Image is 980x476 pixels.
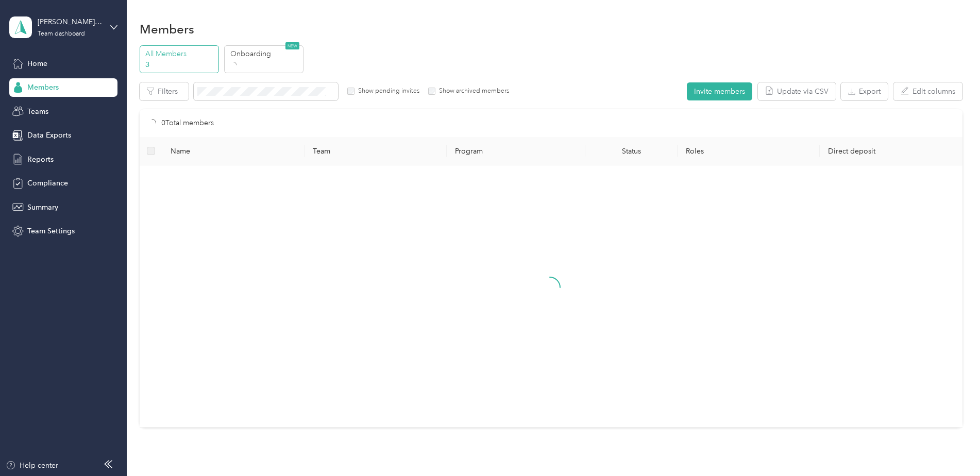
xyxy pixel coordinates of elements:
[305,137,447,165] th: Team
[38,31,85,37] div: Team dashboard
[841,82,888,100] button: Export
[435,87,509,96] label: Show archived members
[161,117,214,129] p: 0 Total members
[678,137,820,165] th: Roles
[27,82,59,93] span: Members
[27,58,47,69] span: Home
[171,147,296,156] span: Name
[162,137,305,165] th: Name
[27,130,71,141] span: Data Exports
[27,106,48,117] span: Teams
[447,137,585,165] th: Program
[585,137,678,165] th: Status
[27,178,68,189] span: Compliance
[140,24,194,35] h1: Members
[38,16,102,27] div: [PERSON_NAME][EMAIL_ADDRESS][DOMAIN_NAME]
[820,137,962,165] th: Direct deposit
[140,82,189,100] button: Filters
[922,418,980,476] iframe: Everlance-gr Chat Button Frame
[27,202,58,213] span: Summary
[27,226,75,236] span: Team Settings
[893,82,962,100] button: Edit columns
[145,59,215,70] p: 3
[758,82,836,100] button: Update via CSV
[687,82,752,100] button: Invite members
[354,87,419,96] label: Show pending invites
[285,42,299,49] span: NEW
[145,48,215,59] p: All Members
[27,154,54,165] span: Reports
[6,460,58,471] button: Help center
[230,48,300,59] p: Onboarding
